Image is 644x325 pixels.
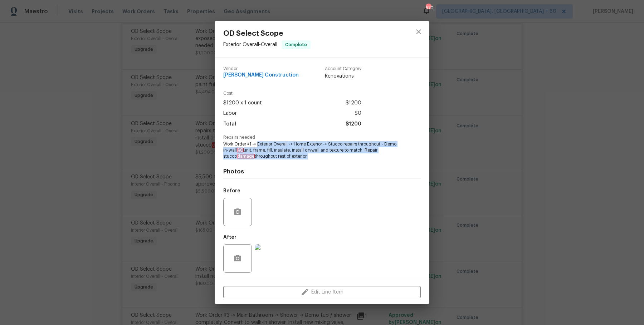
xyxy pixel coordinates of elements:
span: Exterior Overall - Overall [223,42,277,47]
em: damage [237,154,255,159]
span: Account Category [325,67,361,71]
span: Vendor [223,67,299,71]
span: Labor [223,108,237,119]
h5: Before [223,188,240,193]
span: $1200 [346,119,361,129]
span: Cost [223,91,361,96]
span: Work Order #1 -> Exterior Overall -> Home Exterior -> Stucco repairs throughout - Demo in-wall un... [223,141,401,159]
button: close [410,23,427,40]
span: Complete [282,41,310,48]
span: Total [223,119,236,129]
span: $1200 x 1 count [223,98,262,108]
span: Repairs needed [223,135,421,140]
span: $0 [355,108,361,119]
span: OD Select Scope [223,30,311,38]
span: Renovations [325,73,361,80]
h5: After [223,235,236,240]
span: [PERSON_NAME] Construction [223,73,299,78]
div: 570 [426,4,431,11]
h4: Photos [223,168,421,175]
em: AC [237,148,244,153]
span: $1200 [346,98,361,108]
